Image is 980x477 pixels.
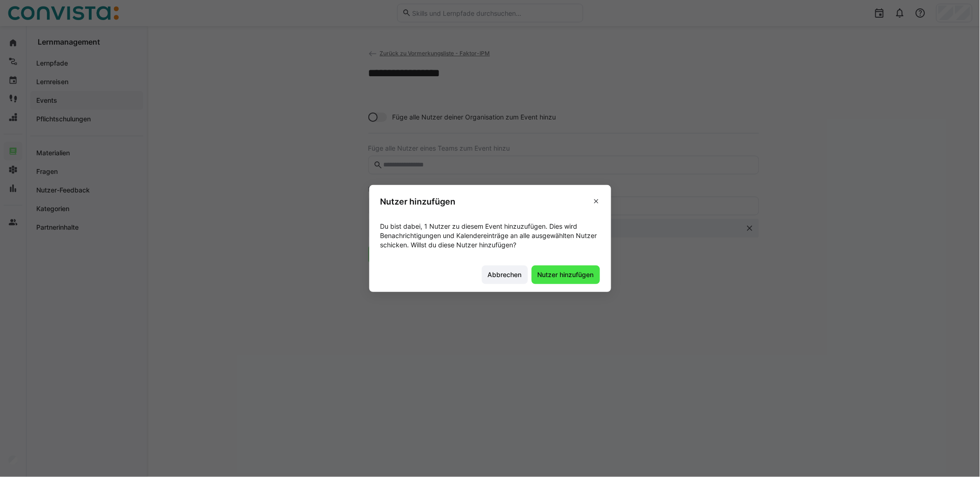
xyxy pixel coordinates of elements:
[482,265,528,284] button: Abbrechen
[380,196,456,207] h3: Nutzer hinzufügen
[532,265,600,284] button: Nutzer hinzufügen
[487,270,523,279] span: Abbrechen
[536,270,595,279] span: Nutzer hinzufügen
[380,222,600,250] p: Du bist dabei, 1 Nutzer zu diesem Event hinzuzufügen. Dies wird Benachrichtigungen und Kalenderei...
